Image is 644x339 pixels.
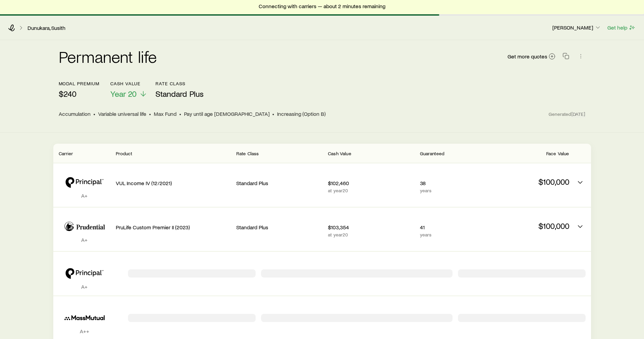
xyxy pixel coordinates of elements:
[149,110,151,117] span: •
[236,180,323,186] p: Standard Plus
[154,110,177,117] span: Max Fund
[110,81,147,86] p: Cash Value
[116,224,231,231] p: PruLife Custom Premier II (2023)
[552,24,602,32] button: [PERSON_NAME]
[420,188,478,193] p: years
[3,3,49,11] img: logo
[259,3,385,10] span: Connecting with carriers — about 2 minutes remaining
[59,328,110,335] p: A++
[277,110,326,117] span: Increasing (Option B)
[155,81,204,86] p: Rate Class
[507,53,556,60] a: Get more quotes
[93,110,95,117] span: •
[420,150,445,156] span: Guaranteed
[155,89,204,99] span: Standard Plus
[59,89,99,99] p: $240
[272,110,274,117] span: •
[508,54,547,59] span: Get more quotes
[328,232,414,237] p: at year 20
[59,192,110,199] p: A+
[179,110,181,117] span: •
[571,111,586,117] span: [DATE]
[27,25,66,31] a: Dunukara, Susith
[59,48,157,65] h2: Permanent life
[155,81,204,99] button: Rate ClassStandard Plus
[607,24,636,32] button: Get help
[552,24,601,31] p: [PERSON_NAME]
[420,180,478,186] p: 38
[3,36,99,48] div: You will be redirected to our universal log in page.
[483,177,569,186] p: $100,000
[328,224,414,231] p: $103,354
[110,89,136,99] span: Year 20
[116,150,132,156] span: Product
[3,30,99,36] div: Hello! Please Log In
[59,236,110,243] p: A+
[59,110,91,117] span: Accumulation
[328,150,351,156] span: Cash Value
[59,150,73,156] span: Carrier
[59,81,99,86] p: modal premium
[236,150,259,156] span: Rate Class
[483,221,569,231] p: $100,000
[420,224,478,231] p: 41
[3,48,20,55] button: Log in
[110,81,147,99] button: Cash ValueYear 20
[328,180,414,186] p: $102,460
[549,111,585,117] span: Generated
[546,150,569,156] span: Face Value
[236,224,323,231] p: Standard Plus
[116,180,231,186] p: VUL Income IV (12/2021)
[328,188,414,193] p: at year 20
[3,48,20,54] a: Log in
[59,283,110,290] p: A+
[420,232,478,237] p: years
[184,110,270,117] span: Pay until age [DEMOGRAPHIC_DATA]
[98,110,146,117] span: Variable universal life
